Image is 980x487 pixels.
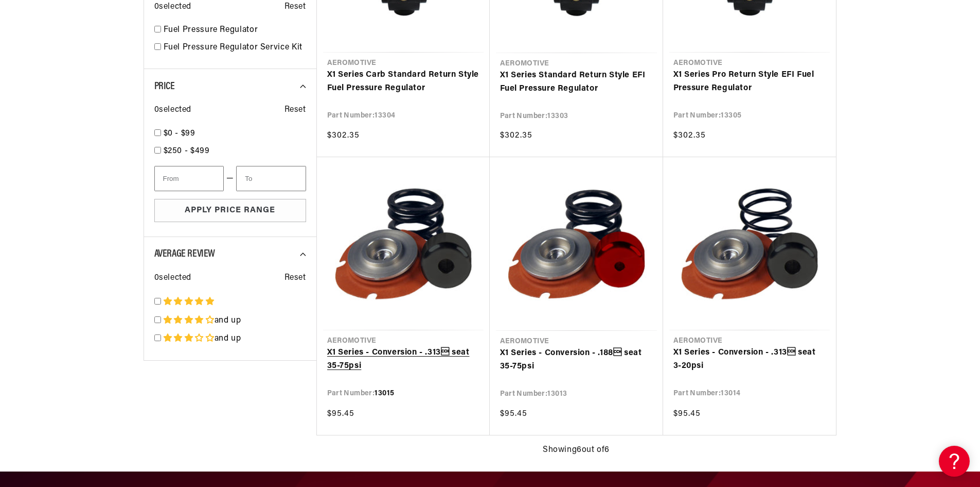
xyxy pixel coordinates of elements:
span: Showing 6 out of 6 [543,444,610,457]
span: 0 selected [154,272,191,285]
input: From [154,166,224,191]
span: 0 selected [154,1,191,14]
span: and up [215,316,241,325]
span: Price [154,81,175,92]
a: X1 Series - Conversion - .313 seat 35-75psi [327,346,479,373]
span: $250 - $499 [164,147,210,155]
span: and up [215,334,241,343]
span: — [226,172,234,186]
a: X1 Series Carb Standard Return Style Fuel Pressure Regulator [327,69,479,95]
a: X1 Series Standard Return Style EFI Fuel Pressure Regulator [500,69,653,95]
a: X1 Series Pro Return Style EFI Fuel Pressure Regulator [673,69,826,95]
button: Apply Price Range [154,199,306,222]
span: Reset [284,104,306,117]
a: X1 Series - Conversion - .188 seat 35-75psi [500,347,653,373]
span: $0 - $99 [164,129,195,138]
span: Reset [284,1,306,14]
a: Fuel Pressure Regulator [164,24,306,37]
input: To [236,166,306,191]
span: 0 selected [154,104,191,117]
span: Average Review [154,249,215,259]
a: Fuel Pressure Regulator Service Kit [164,41,306,55]
a: X1 Series - Conversion - .313 seat 3-20psi [673,346,826,373]
span: Reset [284,272,306,285]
